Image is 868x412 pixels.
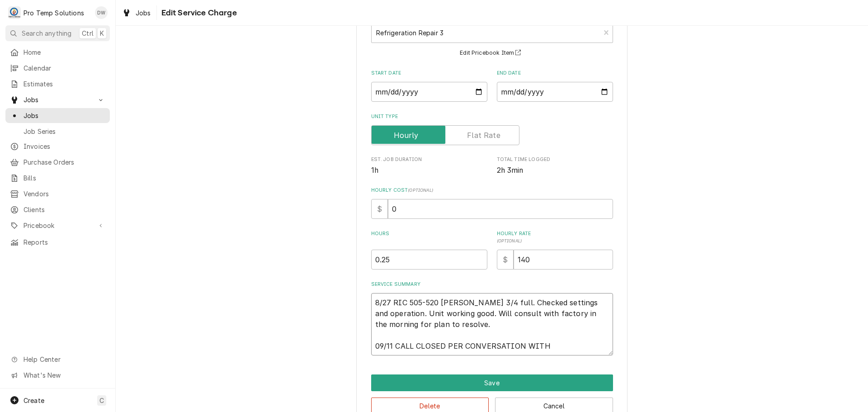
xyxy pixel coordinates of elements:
[371,281,613,288] label: Service Summary
[22,28,71,38] span: Search anything
[5,235,110,250] a: Reports
[5,124,110,139] a: Job Series
[497,166,524,175] span: 2h 3min
[497,230,613,245] label: Hourly Rate
[5,45,110,60] a: Home
[24,142,105,151] span: Invoices
[95,6,108,19] div: DW
[5,76,110,91] a: Estimates
[408,188,433,193] span: ( optional )
[159,7,237,19] span: Edit Service Charge
[24,79,105,89] span: Estimates
[371,230,487,245] label: Hours
[24,63,105,73] span: Calendar
[371,70,487,102] div: Start Date
[8,6,21,19] div: P
[5,155,110,170] a: Purchase Orders
[371,156,487,163] span: Est. Job Duration
[5,108,110,123] a: Jobs
[24,47,105,57] span: Home
[371,165,487,176] span: Est. Job Duration
[458,47,525,59] button: Edit Pricebook Item
[5,92,110,107] a: Go to Jobs
[5,170,110,185] a: Bills
[371,82,487,102] input: yyyy-mm-dd
[497,82,613,102] input: yyyy-mm-dd
[371,156,487,175] div: Est. Job Duration
[5,139,110,154] a: Invoices
[371,374,613,391] div: Button Group Row
[371,14,613,58] div: Short Description
[99,396,104,405] span: C
[371,113,613,120] label: Unit Type
[497,238,522,243] span: ( optional )
[24,370,104,380] span: What's New
[371,187,613,194] label: Hourly Cost
[136,8,151,18] span: Jobs
[24,237,105,247] span: Reports
[5,25,110,41] button: Search anythingCtrlK
[497,230,613,270] div: [object Object]
[371,113,613,145] div: Unit Type
[497,156,613,163] span: Total Time Logged
[24,221,92,230] span: Pricebook
[24,95,92,104] span: Jobs
[371,166,378,175] span: 1h
[497,70,613,77] label: End Date
[5,186,110,201] a: Vendors
[24,397,44,404] span: Create
[371,374,613,391] button: Save
[497,165,613,176] span: Total Time Logged
[371,293,613,355] textarea: 8/27 RIC 505-520 [PERSON_NAME] 3/4 full. Checked settings and operation. Unit working good. Will ...
[24,8,84,18] div: Pro Temp Solutions
[24,189,105,199] span: Vendors
[24,127,105,136] span: Job Series
[24,111,105,120] span: Jobs
[8,6,21,19] div: Pro Temp Solutions's Avatar
[497,70,613,102] div: End Date
[24,205,105,214] span: Clients
[5,218,110,233] a: Go to Pricebook
[24,355,104,364] span: Help Center
[118,5,155,20] a: Jobs
[371,70,487,77] label: Start Date
[24,157,105,167] span: Purchase Orders
[95,6,108,19] div: Dana Williams's Avatar
[497,156,613,175] div: Total Time Logged
[371,230,487,270] div: [object Object]
[5,352,110,367] a: Go to Help Center
[497,250,514,270] div: $
[5,61,110,76] a: Calendar
[371,199,388,219] div: $
[100,28,104,38] span: K
[5,202,110,217] a: Clients
[82,28,94,38] span: Ctrl
[24,173,105,183] span: Bills
[5,368,110,383] a: Go to What's New
[371,281,613,355] div: Service Summary
[371,187,613,219] div: Hourly Cost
